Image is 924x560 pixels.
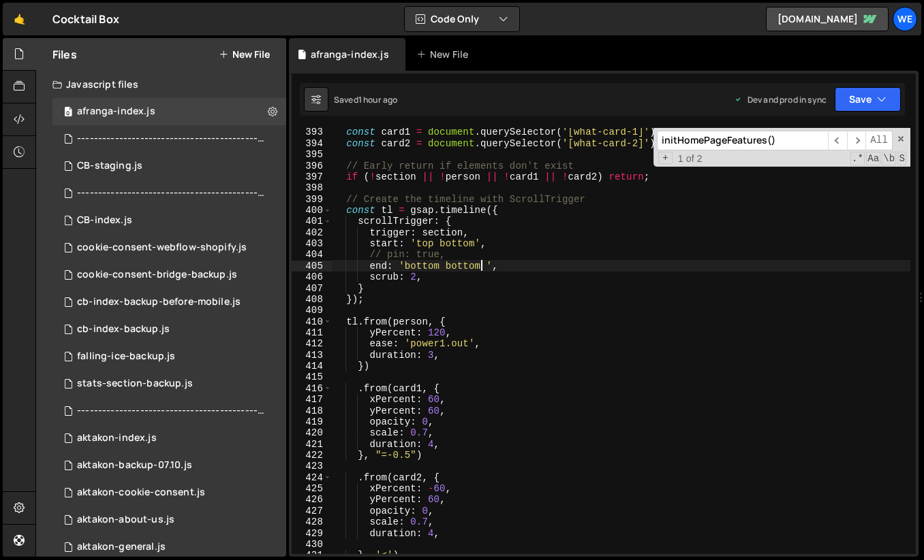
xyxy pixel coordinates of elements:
[77,514,174,526] div: aktakon-about-us.js
[77,187,265,199] div: --------------------------------------------------------------------------------.js
[292,372,332,382] div: 415
[292,216,332,227] div: 401
[52,343,286,370] div: 12094/47253.js
[897,152,906,165] span: Search In Selection
[292,327,332,338] div: 411
[292,483,332,494] div: 425
[292,149,332,160] div: 395
[77,269,237,281] div: cookie-consent-bridge-backup.js
[52,180,291,207] div: 12094/47546.js
[52,479,286,506] div: 12094/47870.js
[52,289,286,316] div: 12094/47451.js
[292,416,332,427] div: 419
[219,49,270,60] button: New File
[292,461,332,472] div: 423
[865,131,893,150] span: Alt-Enter
[77,541,166,553] div: aktakon-general.js
[52,11,119,27] div: Cocktail Box
[292,249,332,260] div: 404
[673,153,708,164] span: 1 of 2
[292,261,332,271] div: 405
[292,127,332,137] div: 393
[292,294,332,305] div: 408
[292,161,332,171] div: 396
[292,439,332,450] div: 421
[52,316,286,343] div: 12094/46847.js
[866,152,880,165] span: CaseSensitive Search
[292,472,332,483] div: 424
[292,506,332,516] div: 427
[77,105,155,118] div: afranga-index.js
[766,7,889,31] a: [DOMAIN_NAME]
[64,108,72,118] span: 0
[292,171,332,182] div: 397
[292,406,332,416] div: 418
[882,152,896,165] span: Whole Word Search
[292,338,332,349] div: 412
[77,214,132,227] div: CB-index.js
[292,361,332,372] div: 414
[850,152,865,165] span: RegExp Search
[847,131,866,150] span: ​
[828,131,847,150] span: ​
[292,494,332,505] div: 426
[311,48,389,61] div: afranga-index.js
[292,316,332,327] div: 410
[292,283,332,294] div: 407
[52,47,77,62] h2: Files
[292,194,332,205] div: 399
[292,528,332,539] div: 429
[358,94,398,105] div: 1 hour ago
[734,94,827,105] div: Dev and prod in sync
[52,506,286,533] div: 12094/44521.js
[52,452,286,479] div: 12094/47992.js
[405,7,519,31] button: Code Only
[835,87,901,112] button: Save
[292,516,332,527] div: 428
[292,350,332,361] div: 413
[77,378,193,390] div: stats-section-backup.js
[77,242,247,254] div: cookie-consent-webflow-shopify.js
[52,234,286,261] div: 12094/47944.js
[292,450,332,461] div: 422
[52,261,286,289] div: 12094/48015.js
[77,350,175,363] div: falling-ice-backup.js
[292,394,332,405] div: 417
[292,305,332,316] div: 409
[52,98,286,125] div: 12094/48276.js
[3,3,36,35] a: 🤙
[52,207,286,234] div: 12094/46486.js
[292,205,332,216] div: 400
[292,539,332,550] div: 430
[77,487,205,499] div: aktakon-cookie-consent.js
[77,160,142,172] div: CB-staging.js
[77,459,192,472] div: aktakon-backup-07.10.js
[52,370,286,397] div: 12094/47254.js
[292,383,332,394] div: 416
[77,296,241,308] div: cb-index-backup-before-mobile.js
[77,405,265,417] div: ----------------------------------------------------------------.js
[416,48,474,61] div: New File
[52,125,291,152] div: 12094/48277.js
[292,427,332,438] div: 420
[334,94,397,105] div: Saved
[52,152,286,180] div: 12094/47545.js
[77,323,170,335] div: cb-index-backup.js
[893,7,917,31] a: We
[292,271,332,282] div: 406
[77,432,157,444] div: aktakon-index.js
[292,182,332,193] div: 398
[77,133,265,145] div: ------------------------------------------------------------------------.js
[36,71,286,98] div: Javascript files
[52,425,286,452] div: 12094/43364.js
[292,138,332,149] div: 394
[52,397,291,425] div: 12094/46984.js
[292,227,332,238] div: 402
[292,238,332,249] div: 403
[657,131,828,150] input: Search for
[658,152,673,164] span: Toggle Replace mode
